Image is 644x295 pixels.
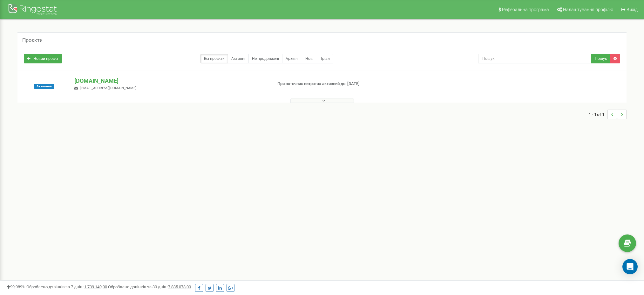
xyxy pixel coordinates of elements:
p: При поточних витратах активний до: [DATE] [277,81,419,87]
span: [EMAIL_ADDRESS][DOMAIN_NAME] [80,86,136,90]
a: Тріал [317,54,333,63]
u: 1 739 149,00 [84,284,107,289]
input: Пошук [478,54,592,63]
span: 1 - 1 of 1 [589,110,607,119]
a: Не продовжені [248,54,282,63]
span: Оброблено дзвінків за 30 днів : [108,284,191,289]
div: Open Intercom Messenger [622,259,638,274]
h5: Проєкти [22,38,43,43]
a: Архівні [282,54,302,63]
span: Вихід [627,7,638,12]
span: 99,989% [6,284,25,289]
span: Оброблено дзвінків за 7 днів : [26,284,107,289]
span: Активний [34,84,54,89]
p: [DOMAIN_NAME] [74,77,267,85]
a: Новий проєкт [24,54,62,63]
nav: ... [589,103,627,126]
span: Налаштування профілю [563,7,613,12]
button: Пошук [591,54,610,63]
a: Всі проєкти [200,54,228,63]
a: Нові [302,54,317,63]
u: 7 835 073,00 [168,284,191,289]
a: Активні [228,54,249,63]
span: Реферальна програма [502,7,549,12]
